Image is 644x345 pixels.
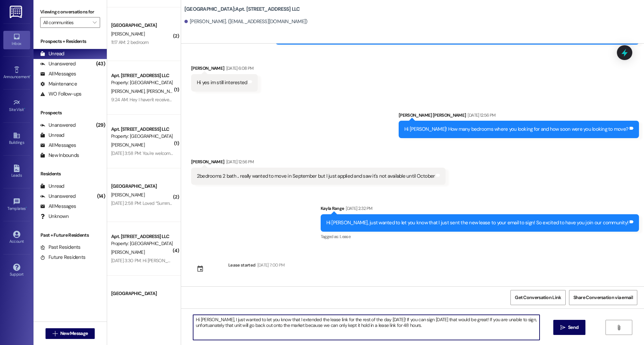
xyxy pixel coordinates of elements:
div: [DATE] 7:00 PM [256,262,285,269]
span: • [30,73,31,78]
div: Prospects [33,109,107,116]
div: Unanswered [40,60,76,67]
div: WO Follow-ups [40,91,81,98]
div: All Messages [40,203,76,210]
span: Share Conversation via email [573,294,633,301]
div: Tagged as: [321,232,639,241]
div: All Messages [40,142,76,149]
div: [DATE] 12:56 PM [225,158,254,165]
span: [PERSON_NAME] [111,249,145,255]
div: Apt. [STREET_ADDRESS] LLC [111,72,173,79]
span: Lease [340,234,350,239]
div: Apt. [STREET_ADDRESS] LLC [111,126,173,133]
div: Property: [GEOGRAPHIC_DATA] [111,133,173,140]
div: Apt. [STREET_ADDRESS] LLC [111,233,173,240]
div: Prospects + Residents [33,38,107,45]
span: Get Conversation Link [515,294,561,301]
span: [PERSON_NAME] [111,192,145,198]
div: [PERSON_NAME]. ([EMAIL_ADDRESS][DOMAIN_NAME]) [184,18,308,25]
i:  [93,20,96,25]
button: Send [553,320,586,335]
div: 2bedrooms 2 bath .. really wanted to move in September but I just applied and saw it's not availa... [197,173,435,180]
div: Past + Future Residents [33,232,107,239]
a: Buildings [3,130,30,148]
i:  [53,331,58,336]
div: Hi [PERSON_NAME]! How many bedrooms where you looking for and how soon were you looking to move? [404,126,628,133]
div: Kayla Range [321,205,639,214]
input: All communities [43,17,89,28]
textarea: Hi [PERSON_NAME], I just wanted to let you know that I extended the lease link for the rest of th... [193,315,540,340]
div: [DATE] 2:58 PM: Loved “Summer [PERSON_NAME] ([GEOGRAPHIC_DATA]): So excited for you to join the c... [111,200,387,206]
a: Templates • [3,196,30,214]
div: Unknown [40,213,69,220]
div: [DATE] 2:32 PM [344,205,372,212]
a: Inbox [3,31,30,49]
div: Future Residents [40,254,85,261]
button: Share Conversation via email [569,290,637,305]
div: [DATE] 12:56 PM [466,112,495,119]
span: • [26,205,27,210]
div: Unread [40,183,64,190]
i:  [560,325,565,330]
b: [GEOGRAPHIC_DATA]: Apt. [STREET_ADDRESS] LLC [184,6,300,13]
div: [PERSON_NAME] [191,158,446,168]
div: All Messages [40,70,76,77]
div: Unread [40,50,64,57]
a: Site Visit • [3,97,30,115]
span: • [24,106,25,111]
div: [GEOGRAPHIC_DATA] [111,290,173,297]
div: (29) [94,120,107,130]
div: [GEOGRAPHIC_DATA] [111,183,173,190]
button: New Message [46,328,95,339]
div: Past Residents [40,244,81,251]
div: [DATE] 6:08 PM [225,65,254,72]
div: Unread [40,132,64,139]
div: Hi yes im still interested [197,79,247,86]
div: 9:24 AM: Hey I haven't received the September newsletter. Has it been sent yet? [111,97,266,103]
label: Viewing conversations for [40,7,100,17]
div: Unanswered [40,122,76,129]
i:  [616,325,621,330]
div: Lease started [228,262,256,269]
div: [DATE] 3:58 PM: You're welcome! [111,150,174,156]
div: Property: [GEOGRAPHIC_DATA] [111,79,173,86]
div: 11:17 AM: 2 bedroom [111,39,149,45]
span: Send [568,324,578,331]
div: (14) [95,191,107,202]
div: [PERSON_NAME] [191,65,258,74]
a: Support [3,262,30,280]
div: [PERSON_NAME] [PERSON_NAME] [399,112,639,121]
div: New Inbounds [40,152,79,159]
a: Account [3,229,30,247]
span: New Message [60,330,88,337]
div: Hi [PERSON_NAME], just wanted to let you know that I just sent the new lease to your email to sig... [326,219,629,226]
div: Unanswered [40,193,76,200]
span: [PERSON_NAME] [111,31,145,37]
div: (43) [94,59,107,69]
span: [PERSON_NAME] [146,88,180,94]
a: Leads [3,163,30,181]
span: [PERSON_NAME] [111,88,147,94]
div: [GEOGRAPHIC_DATA] [111,22,173,29]
div: Residents [33,170,107,177]
button: Get Conversation Link [510,290,565,305]
img: ResiDesk Logo [10,6,23,18]
div: Maintenance [40,80,77,88]
span: [PERSON_NAME] [111,142,145,148]
div: Property: [GEOGRAPHIC_DATA] [111,240,173,247]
